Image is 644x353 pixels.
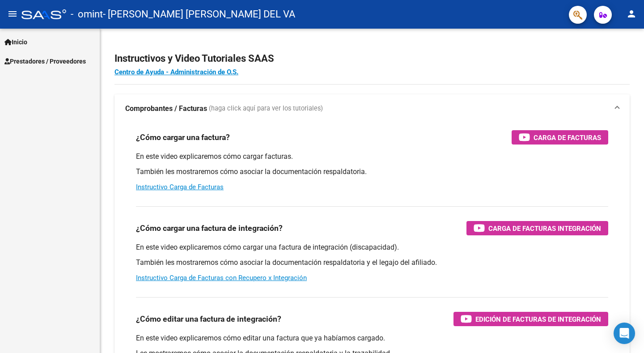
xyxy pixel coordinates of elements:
[136,333,608,343] p: En este video explicaremos cómo editar una factura que ya habíamos cargado.
[466,221,608,235] button: Carga de Facturas Integración
[4,37,27,47] span: Inicio
[71,4,103,24] span: - omint
[136,131,230,144] h3: ¿Cómo cargar una factura?
[488,223,601,234] span: Carga de Facturas Integración
[125,104,207,114] strong: Comprobantes / Facturas
[136,183,224,191] a: Instructivo Carga de Facturas
[136,313,281,325] h3: ¿Cómo editar una factura de integración?
[136,152,608,162] p: En este video explicaremos cómo cargar facturas.
[7,9,18,19] mat-icon: menu
[614,323,635,344] div: Open Intercom Messenger
[114,94,630,123] mat-expansion-panel-header: Comprobantes / Facturas (haga click aquí para ver los tutoriales)
[209,104,323,114] span: (haga click aquí para ver los tutoriales)
[136,222,283,234] h3: ¿Cómo cargar una factura de integración?
[626,9,637,19] mat-icon: person
[534,132,601,143] span: Carga de Facturas
[136,258,608,268] p: También les mostraremos cómo asociar la documentación respaldatoria y el legajo del afiliado.
[512,130,608,145] button: Carga de Facturas
[453,312,608,326] button: Edición de Facturas de integración
[136,167,608,177] p: También les mostraremos cómo asociar la documentación respaldatoria.
[103,4,295,24] span: - [PERSON_NAME] [PERSON_NAME] DEL VA
[136,274,307,282] a: Instructivo Carga de Facturas con Recupero x Integración
[114,68,238,76] a: Centro de Ayuda - Administración de O.S.
[4,56,86,66] span: Prestadores / Proveedores
[475,314,601,325] span: Edición de Facturas de integración
[114,50,630,67] h2: Instructivos y Video Tutoriales SAAS
[136,242,608,252] p: En este video explicaremos cómo cargar una factura de integración (discapacidad).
